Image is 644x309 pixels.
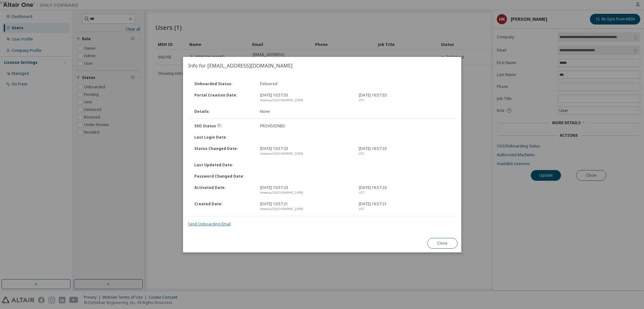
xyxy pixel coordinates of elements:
[191,185,256,195] div: Activated Date :
[191,163,256,168] div: Last Updated Date :
[188,221,231,227] a: Send Onboarding Email
[359,190,450,195] div: UTC
[191,93,256,103] div: Portal Creation Date :
[191,81,256,86] div: Onboarded Status :
[256,185,355,195] div: [DATE] 10:57:23
[191,174,256,179] div: Password Changed Date :
[191,124,256,129] div: SSO Status :
[191,109,256,114] div: Details :
[260,151,351,156] div: America/[GEOGRAPHIC_DATA]
[191,135,256,140] div: Last Login Date :
[427,238,457,249] button: Close
[191,146,256,156] div: Status Changed Date :
[256,109,355,114] div: None
[256,146,355,156] div: [DATE] 10:57:23
[260,207,351,212] div: America/[GEOGRAPHIC_DATA]
[359,151,450,156] div: UTC
[355,185,454,195] div: [DATE] 16:57:23
[359,98,450,103] div: UTC
[260,98,351,103] div: America/[GEOGRAPHIC_DATA]
[183,57,461,74] h2: Info for [EMAIL_ADDRESS][DOMAIN_NAME]
[355,93,454,103] div: [DATE] 16:57:33
[355,146,454,156] div: [DATE] 16:57:23
[191,201,256,212] div: Created Date :
[359,207,450,212] div: UTC
[260,190,351,195] div: America/[GEOGRAPHIC_DATA]
[256,124,355,129] div: PROVISIONED
[256,93,355,103] div: [DATE] 10:57:33
[355,201,454,212] div: [DATE] 16:57:21
[256,201,355,212] div: [DATE] 10:57:21
[256,81,355,86] div: Delivered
